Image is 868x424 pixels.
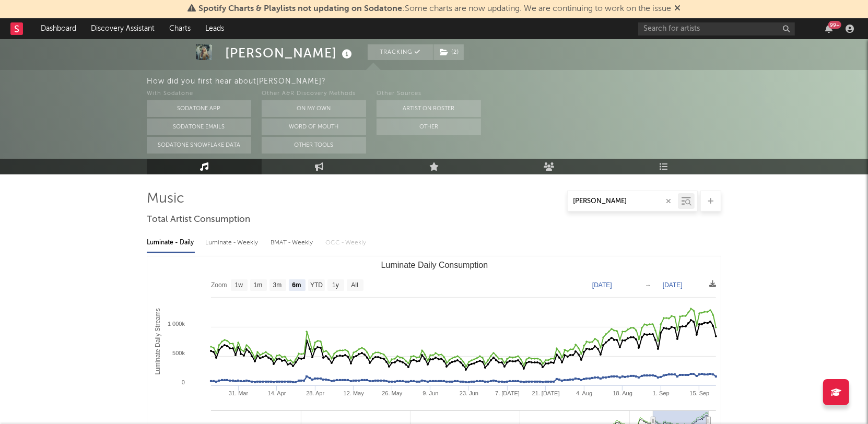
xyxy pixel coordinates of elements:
input: Search by song name or URL [568,197,678,206]
div: Luminate - Daily [147,234,195,252]
text: 6m [292,282,301,289]
button: Sodatone Emails [147,119,251,135]
text: Zoom [211,282,227,289]
text: 1 000k [168,321,185,327]
button: On My Own [262,100,366,117]
text: 1m [254,282,263,289]
div: Other A&R Discovery Methods [262,88,366,100]
text: 18. Aug [613,390,632,396]
button: Sodatone Snowflake Data [147,137,251,154]
text: 4. Aug [576,390,592,396]
text: 500k [172,350,185,356]
text: 14. Apr [268,390,286,396]
text: YTD [310,282,323,289]
text: 3m [273,282,282,289]
text: 21. [DATE] [532,390,560,396]
input: Search for artists [638,22,795,36]
text: Luminate Daily Consumption [381,261,488,269]
text: 31. Mar [229,390,249,396]
a: Discovery Assistant [84,18,162,39]
div: How did you first hear about [PERSON_NAME] ? [147,75,868,88]
text: 1y [332,282,339,289]
text: → [645,281,651,289]
text: 9. Jun [423,390,438,396]
a: Charts [162,18,198,39]
text: 0 [182,379,185,385]
button: Other Tools [262,137,366,154]
text: 28. Apr [306,390,324,396]
a: Leads [198,18,231,39]
div: [PERSON_NAME] [225,44,355,62]
button: Sodatone App [147,100,251,117]
text: [DATE] [663,281,683,289]
button: Other [377,119,481,135]
span: Total Artist Consumption [147,214,250,226]
text: 26. May [382,390,403,396]
text: 1w [235,282,243,289]
span: ( 2 ) [433,44,464,60]
span: Dismiss [674,5,681,13]
button: (2) [433,44,464,60]
text: Luminate Daily Streams [154,308,161,374]
button: Word Of Mouth [262,119,366,135]
text: [DATE] [592,281,612,289]
button: 99+ [825,25,832,33]
text: 7. [DATE] [495,390,520,396]
div: Other Sources [377,88,481,100]
div: BMAT - Weekly [271,234,315,252]
span: Spotify Charts & Playlists not updating on Sodatone [198,5,402,13]
button: Artist on Roster [377,100,481,117]
a: Dashboard [33,18,84,39]
text: 15. Sep [690,390,710,396]
button: Tracking [368,44,433,60]
div: 99 + [828,21,841,29]
text: 23. Jun [460,390,478,396]
div: Luminate - Weekly [205,234,260,252]
text: All [351,282,358,289]
text: 1. Sep [653,390,670,396]
span: : Some charts are now updating. We are continuing to work on the issue [198,5,671,13]
div: With Sodatone [147,88,251,100]
text: 12. May [344,390,365,396]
